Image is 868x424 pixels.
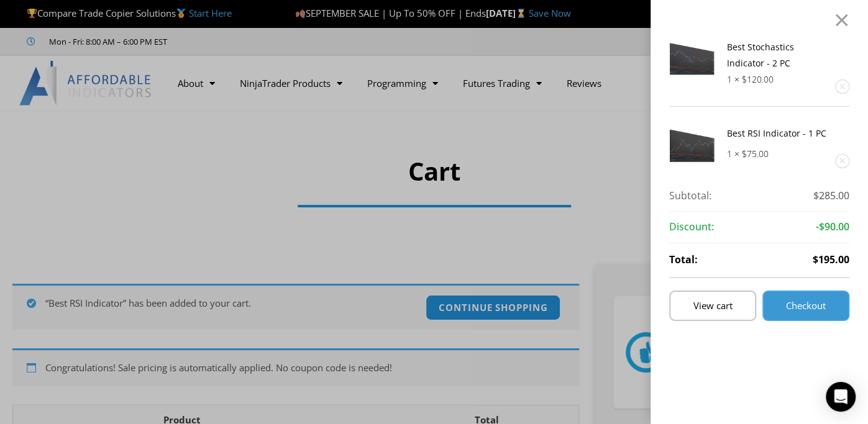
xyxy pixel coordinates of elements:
[693,301,733,310] span: View cart
[727,41,794,69] a: Best Stochastics Indicator - 2 PC
[786,301,826,310] span: Checkout
[669,39,715,75] img: Best Stochastics | Affordable Indicators – NinjaTrader
[742,148,747,160] span: $
[727,148,739,160] span: 1 ×
[669,125,715,161] img: Best RSI | Affordable Indicators – NinjaTrader
[727,127,826,139] a: Best RSI Indicator - 1 PC
[813,251,849,269] span: $195.00
[669,218,714,237] strong: Discount:
[816,218,849,237] span: -$90.00
[742,148,769,160] bdi: 75.00
[742,73,747,85] span: $
[762,291,849,321] a: Checkout
[669,187,711,205] strong: Subtotal:
[727,73,739,85] span: 1 ×
[669,291,756,321] a: View cart
[826,382,856,412] div: Open Intercom Messenger
[813,187,849,205] span: $285.00
[742,73,774,85] bdi: 120.00
[669,251,698,269] strong: Total:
